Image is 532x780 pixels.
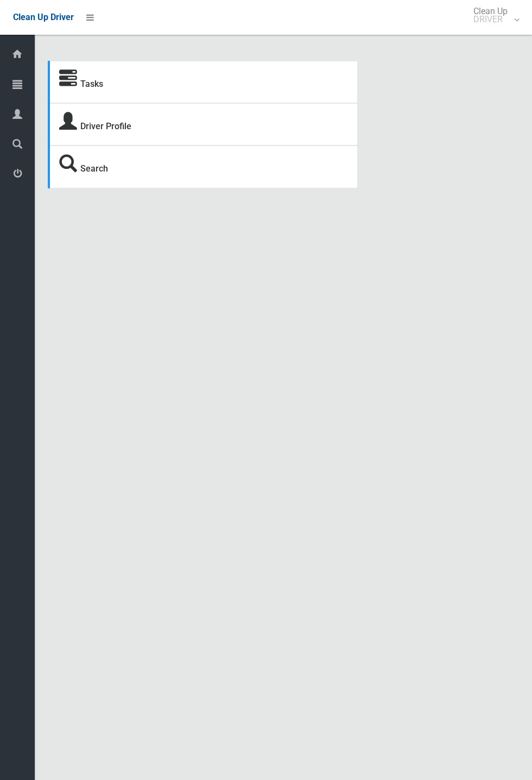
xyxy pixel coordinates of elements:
span: Clean Up [468,7,518,23]
small: DRIVER [473,15,508,23]
a: Clean Up Driver [13,9,74,26]
a: Search [80,163,108,174]
span: Clean Up Driver [13,12,74,22]
a: Driver Profile [80,121,131,131]
a: Tasks [80,79,103,89]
